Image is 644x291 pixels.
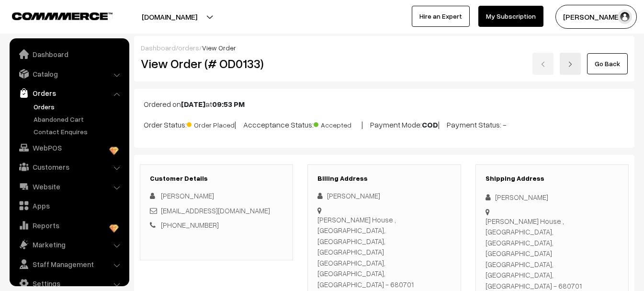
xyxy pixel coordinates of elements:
[486,175,619,183] h3: Shipping Address
[12,197,126,214] a: Apps
[314,117,362,130] span: Accepted
[161,191,214,200] span: [PERSON_NAME]
[567,61,573,67] img: right-arrow.png
[141,56,294,71] h2: View Order (# OD0133)
[31,114,126,124] a: Abandoned Cart
[317,175,451,183] h3: Billing Address
[486,192,619,203] div: [PERSON_NAME]
[12,46,126,63] a: Dashboard
[12,158,126,175] a: Customers
[12,178,126,195] a: Website
[12,84,126,102] a: Orders
[317,214,451,290] div: [PERSON_NAME] House , [GEOGRAPHIC_DATA], [GEOGRAPHIC_DATA], [GEOGRAPHIC_DATA] [GEOGRAPHIC_DATA], ...
[12,139,126,156] a: WebPOS
[317,190,451,201] div: [PERSON_NAME]
[178,44,199,52] a: orders
[150,175,283,183] h3: Customer Details
[555,5,637,29] button: [PERSON_NAME]
[144,98,625,110] p: Ordered on at
[141,43,628,53] div: / /
[12,236,126,253] a: Marketing
[141,44,176,52] a: Dashboard
[108,5,231,29] button: [DOMAIN_NAME]
[181,99,205,109] b: [DATE]
[412,6,470,27] a: Hire an Expert
[478,6,543,27] a: My Subscription
[161,221,219,229] a: [PHONE_NUMBER]
[618,10,632,24] img: user
[12,217,126,234] a: Reports
[12,12,113,20] img: COMMMERCE
[422,120,438,129] b: COD
[12,256,126,273] a: Staff Management
[161,206,270,215] a: [EMAIL_ADDRESS][DOMAIN_NAME]
[144,117,625,130] p: Order Status: | Accceptance Status: | Payment Mode: | Payment Status: -
[212,99,245,109] b: 09:53 PM
[31,102,126,112] a: Orders
[187,117,235,130] span: Order Placed
[12,10,96,21] a: COMMMERCE
[31,127,126,137] a: Contact Enquires
[202,44,236,52] span: View Order
[12,65,126,82] a: Catalog
[587,53,628,74] a: Go Back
